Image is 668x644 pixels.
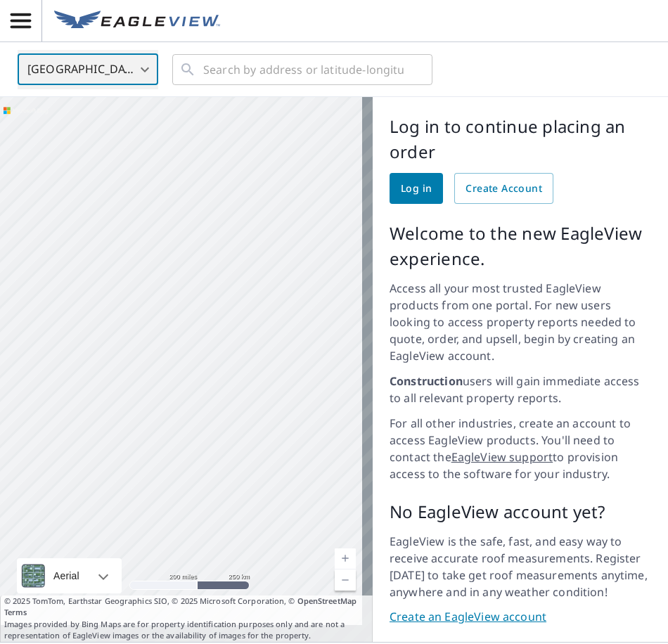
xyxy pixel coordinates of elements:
[335,548,356,569] a: Current Level 5, Zoom In
[390,499,651,524] p: No EagleView account yet?
[17,558,122,593] div: Aerial
[401,180,432,198] span: Log in
[390,609,651,625] a: Create an EagleView account
[390,373,651,406] p: users will gain immediate access to all relevant property reports.
[18,50,158,89] div: [GEOGRAPHIC_DATA]
[4,607,27,617] a: Terms
[203,50,404,89] input: Search by address or latitude-longitude
[390,373,463,389] strong: Construction
[390,221,651,271] p: Welcome to the new EagleView experience.
[49,558,84,593] div: Aerial
[297,595,357,606] a: OpenStreetMap
[390,533,651,600] p: EagleView is the safe, fast, and easy way to receive accurate roof measurements. Register [DATE] ...
[390,173,443,204] a: Log in
[335,569,356,591] a: Current Level 5, Zoom Out
[4,595,368,619] span: © 2025 TomTom, Earthstar Geographics SIO, © 2025 Microsoft Corporation, ©
[54,11,220,32] img: EV Logo
[451,449,553,465] a: EagleView support
[390,114,651,165] p: Log in to continue placing an order
[454,173,553,204] a: Create Account
[390,415,651,482] p: For all other industries, create an account to access EagleView products. You'll need to contact ...
[390,280,651,364] p: Access all your most trusted EagleView products from one portal. For new users looking to access ...
[465,180,542,198] span: Create Account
